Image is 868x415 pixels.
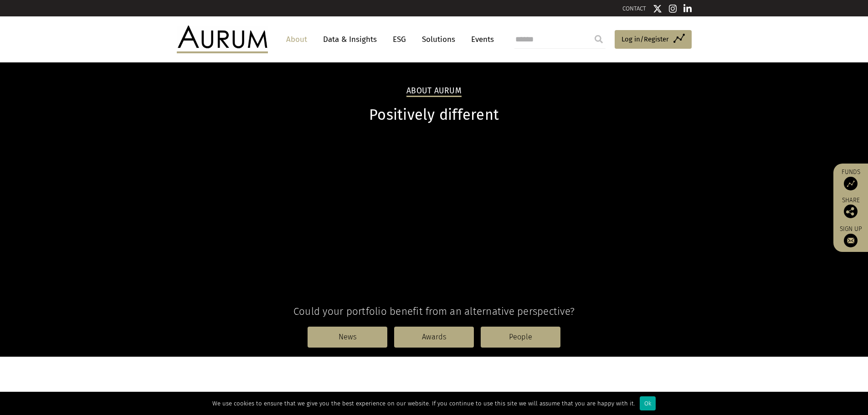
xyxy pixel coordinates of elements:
a: News [308,327,387,348]
a: ESG [388,31,411,48]
a: CONTACT [622,5,646,12]
a: Awards [394,327,474,348]
a: Sign up [838,225,863,247]
h2: About Aurum [406,86,462,97]
img: Aurum [177,26,268,53]
h4: Could your portfolio benefit from an alternative perspective? [177,305,692,318]
img: Sign up to our newsletter [844,234,858,247]
img: Instagram icon [669,4,677,13]
a: Solutions [417,31,460,48]
a: About [282,31,312,48]
div: Share [838,197,863,218]
a: People [481,327,560,348]
img: Twitter icon [653,4,662,13]
img: Linkedin icon [683,4,692,13]
span: Log in/Register [621,34,669,45]
a: Funds [838,168,863,190]
img: Share this post [844,205,858,218]
a: Data & Insights [318,31,381,48]
input: Submit [590,30,608,48]
a: Events [467,31,494,48]
div: Ok [640,396,656,410]
a: Log in/Register [615,30,692,49]
img: Access Funds [844,177,858,190]
h1: Positively different [177,106,692,124]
